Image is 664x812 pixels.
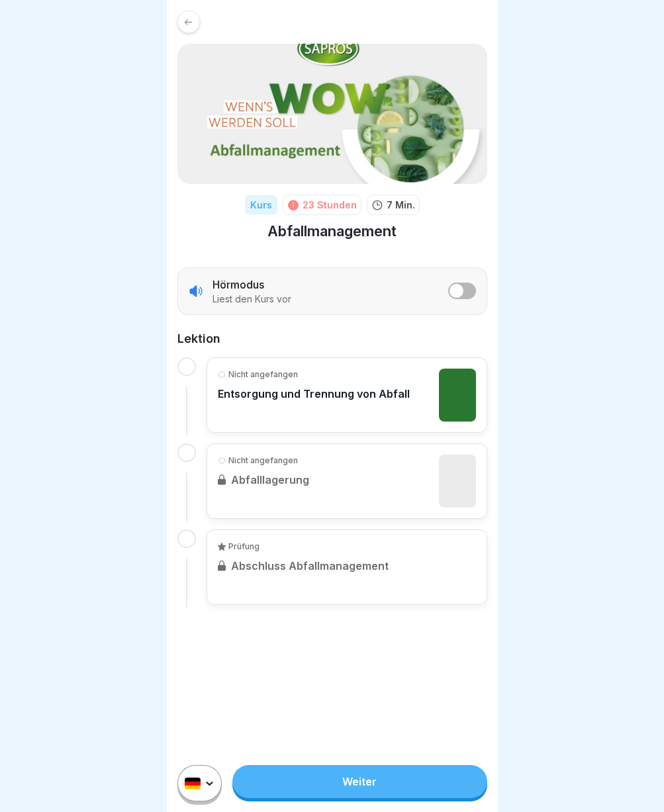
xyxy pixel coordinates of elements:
[177,331,487,347] h2: Lektion
[218,387,410,400] p: Entsorgung und Trennung von Abfall
[213,293,291,305] p: Liest den Kurs vor
[267,222,397,241] h1: Abfallmanagement
[387,198,415,212] p: 7 Min.
[228,369,298,381] p: Nicht angefangen
[177,44,487,184] img: cq4jyt4aaqekzmgfzoj6qg9r.png
[448,283,476,299] button: listener mode
[439,369,476,422] img: k99hcpwga1sjbv89h66lds49.png
[218,369,476,422] a: Nicht angefangenEntsorgung und Trennung von Abfall
[213,277,264,292] p: Hörmodus
[303,198,357,212] div: 23 Stunden
[185,778,201,789] img: de.svg
[232,765,487,798] a: Weiter
[245,195,277,214] div: Kurs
